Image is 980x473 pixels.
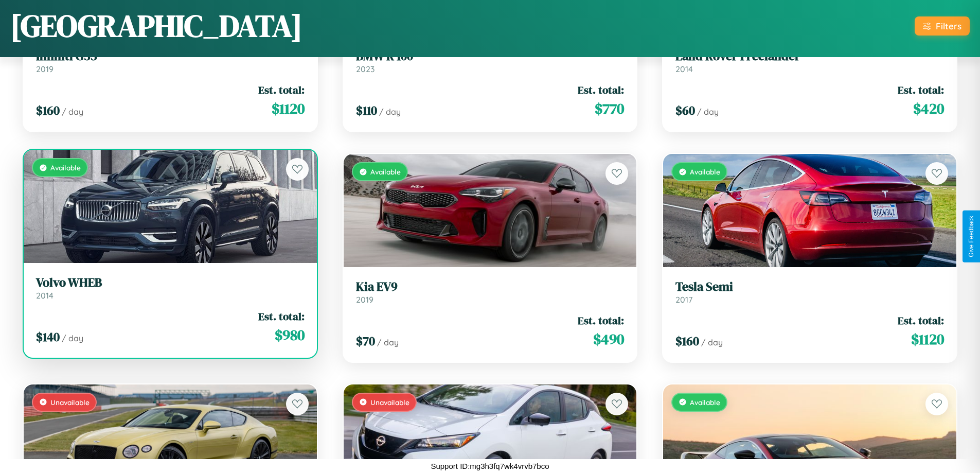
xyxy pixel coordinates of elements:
[898,82,944,97] span: Est. total:
[258,309,305,324] span: Est. total:
[36,275,305,301] a: Volvo WHEB2014
[272,98,305,119] span: $ 1120
[356,49,625,74] a: BMW R 1002023
[675,279,944,294] h3: Tesla Semi
[913,98,944,119] span: $ 420
[898,313,944,328] span: Est. total:
[356,64,375,74] span: 2023
[370,398,409,407] span: Unavailable
[690,398,720,407] span: Available
[36,64,54,74] span: 2019
[578,313,624,328] span: Est. total:
[36,275,305,290] h3: Volvo WHEB
[675,64,693,74] span: 2014
[701,337,723,347] span: / day
[431,459,549,473] p: Support ID: mg3h3fq7wk4vrvb7bco
[36,49,305,74] a: Infiniti G352019
[10,5,302,47] h1: [GEOGRAPHIC_DATA]
[697,107,719,117] span: / day
[356,279,625,305] a: Kia EV92019
[379,107,401,117] span: / day
[356,332,375,349] span: $ 70
[377,337,399,347] span: / day
[675,279,944,305] a: Tesla Semi2017
[578,82,624,97] span: Est. total:
[675,49,944,74] a: Land Rover Freelander2014
[915,16,970,36] button: Filters
[36,290,54,301] span: 2014
[595,98,624,119] span: $ 770
[593,329,624,349] span: $ 490
[911,329,944,349] span: $ 1120
[258,82,305,97] span: Est. total:
[356,294,373,305] span: 2019
[936,21,961,31] div: Filters
[50,163,81,172] span: Available
[62,333,83,343] span: / day
[968,216,975,257] div: Give Feedback
[675,102,695,119] span: $ 60
[675,294,692,305] span: 2017
[370,167,401,176] span: Available
[275,325,305,345] span: $ 980
[690,167,720,176] span: Available
[675,332,699,349] span: $ 160
[62,107,83,117] span: / day
[356,279,625,294] h3: Kia EV9
[36,102,60,119] span: $ 160
[36,328,60,345] span: $ 140
[356,102,377,119] span: $ 110
[50,398,90,407] span: Unavailable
